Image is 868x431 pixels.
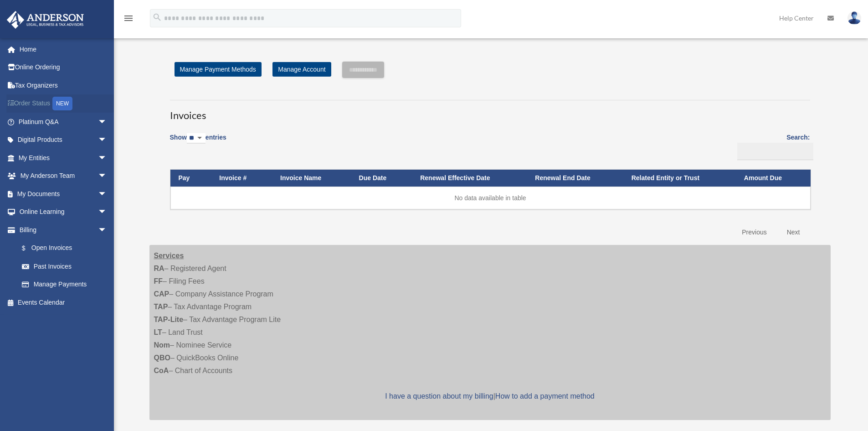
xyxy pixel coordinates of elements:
[98,221,116,239] span: arrow_drop_down
[847,11,861,25] img: User Pic
[98,185,116,203] span: arrow_drop_down
[170,100,810,123] h3: Invoices
[154,316,184,323] strong: TAP-Lite
[13,239,112,258] a: $Open Invoices
[154,354,170,362] strong: QBO
[13,275,116,294] a: Manage Payments
[98,113,116,131] span: arrow_drop_down
[6,113,121,131] a: Platinum Q&Aarrow_drop_down
[98,149,116,167] span: arrow_drop_down
[154,252,184,260] strong: Services
[412,170,527,187] th: Renewal Effective Date: activate to sort column ascending
[154,277,163,285] strong: FF
[98,167,116,186] span: arrow_drop_down
[27,243,31,254] span: $
[6,76,121,94] a: Tax Organizers
[527,170,623,187] th: Renewal End Date: activate to sort column ascending
[170,132,226,153] label: Show entries
[272,170,351,187] th: Invoice Name: activate to sort column ascending
[623,170,736,187] th: Related Entity or Trust: activate to sort column ascending
[154,390,826,403] p: |
[98,203,116,222] span: arrow_drop_down
[98,131,116,150] span: arrow_drop_down
[154,265,164,272] strong: RA
[123,13,134,24] i: menu
[170,187,811,209] td: No data available in table
[13,257,116,275] a: Past Invoices
[154,341,170,349] strong: Nom
[123,16,134,24] a: menu
[735,223,773,242] a: Previous
[351,170,412,187] th: Due Date: activate to sort column ascending
[6,149,121,167] a: My Entitiesarrow_drop_down
[272,62,331,77] a: Manage Account
[6,203,121,221] a: Online Learningarrow_drop_down
[6,131,121,149] a: Digital Productsarrow_drop_down
[4,11,87,29] img: Anderson Advisors Platinum Portal
[385,392,493,400] a: I have a question about my billing
[170,170,211,187] th: Pay: activate to sort column descending
[175,62,262,77] a: Manage Payment Methods
[736,170,811,187] th: Amount Due: activate to sort column ascending
[6,94,121,113] a: Order StatusNEW
[187,133,205,144] select: Showentries
[6,58,121,77] a: Online Ordering
[211,170,272,187] th: Invoice #: activate to sort column ascending
[154,303,168,311] strong: TAP
[6,221,116,239] a: Billingarrow_drop_down
[6,293,121,312] a: Events Calendar
[149,245,831,420] div: – Registered Agent – Filing Fees – Company Assistance Program – Tax Advantage Program – Tax Advan...
[6,40,121,58] a: Home
[6,185,121,203] a: My Documentsarrow_drop_down
[152,12,162,22] i: search
[154,328,162,336] strong: LT
[154,290,169,298] strong: CAP
[780,223,807,242] a: Next
[734,132,810,160] label: Search:
[52,97,72,110] div: NEW
[6,167,121,185] a: My Anderson Teamarrow_drop_down
[737,143,813,160] input: Search:
[154,367,169,374] strong: CoA
[495,392,595,400] a: How to add a payment method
